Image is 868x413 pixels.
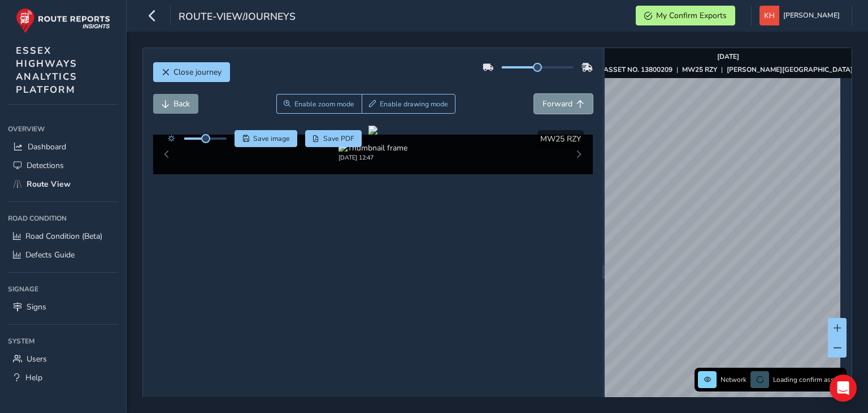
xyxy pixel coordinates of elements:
button: [PERSON_NAME] [759,6,844,25]
img: Thumbnail frame [338,143,407,153]
button: PDF [305,130,362,147]
span: Signs [27,302,46,312]
img: rr logo [16,8,110,33]
span: Help [25,372,42,383]
strong: MW25 RZY [682,65,717,74]
div: Signage [8,281,118,298]
span: Enable zoom mode [294,100,354,109]
span: Network [721,375,747,384]
span: route-view/journeys [179,10,296,25]
a: Dashboard [8,137,118,156]
button: My Confirm Exports [636,6,735,25]
a: Defects Guide [8,246,118,264]
span: [PERSON_NAME] [783,6,840,25]
span: MW25 RZY [540,134,581,144]
a: Road Condition (Beta) [8,227,118,246]
div: Open Intercom Messenger [830,375,857,402]
div: [DATE] 12:47 [338,153,407,162]
button: Back [153,94,198,114]
a: Help [8,368,118,387]
span: Users [27,354,47,364]
button: Close journey [153,62,230,82]
button: Draw [362,94,456,114]
div: Overview [8,121,118,137]
button: Zoom [276,94,362,114]
a: Signs [8,298,118,316]
span: Route View [27,179,71,190]
span: Save image [253,134,290,143]
span: Close journey [173,67,222,78]
span: Enable drawing mode [380,100,448,109]
span: Forward [542,98,572,109]
span: Back [173,98,190,109]
span: Detections [27,160,64,171]
button: Forward [534,94,593,114]
strong: ASSET NO. 13800209 [604,65,672,74]
button: Save [235,130,297,147]
span: Loading confirm assets [773,375,843,384]
img: diamond-layout [759,6,779,25]
span: Dashboard [28,141,66,152]
span: My Confirm Exports [656,10,727,21]
span: Defects Guide [25,249,75,260]
a: Detections [8,156,118,175]
strong: [PERSON_NAME][GEOGRAPHIC_DATA] [727,65,853,74]
div: Road Condition [8,210,118,227]
span: ESSEX HIGHWAYS ANALYTICS PLATFORM [16,44,77,96]
a: Route View [8,175,118,193]
div: System [8,333,118,350]
strong: [DATE] [717,52,739,61]
span: Save PDF [323,134,354,143]
span: Road Condition (Beta) [25,231,102,242]
div: | | [604,65,853,74]
a: Users [8,350,118,368]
